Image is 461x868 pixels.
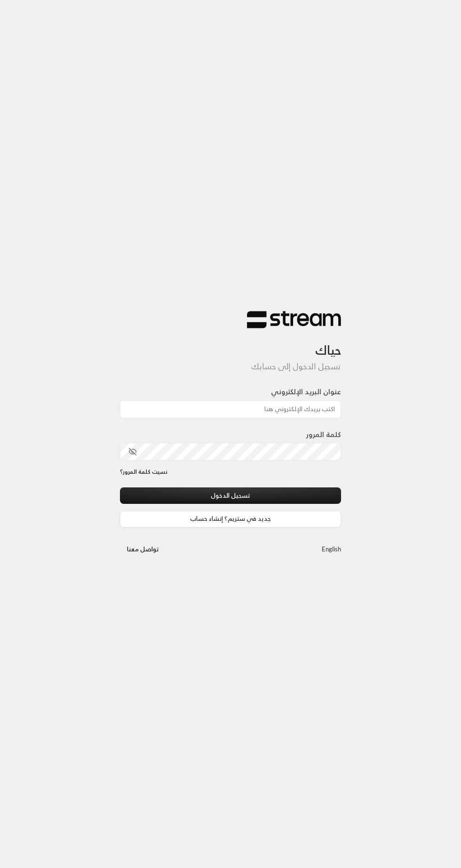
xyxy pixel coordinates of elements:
button: تسجيل الدخول [120,487,341,504]
button: toggle password visibility [125,444,141,460]
label: عنوان البريد الإلكتروني [271,387,341,398]
label: كلمة المرور [306,430,341,440]
h3: حياك [120,329,341,358]
input: اكتب بريدك الإلكتروني هنا [120,400,341,418]
a: English [322,542,341,558]
a: نسيت كلمة المرور؟ [120,468,167,476]
img: Stream Logo [247,311,341,329]
button: تواصل معنا [120,542,166,558]
a: تواصل معنا [120,544,166,555]
a: جديد في ستريم؟ إنشاء حساب [120,511,341,527]
h5: تسجيل الدخول إلى حسابك [120,362,341,371]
